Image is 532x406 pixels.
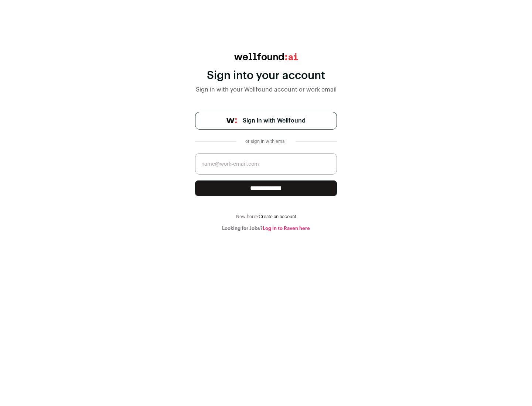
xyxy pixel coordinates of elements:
[234,53,298,60] img: wellfound:ai
[195,153,337,175] input: name@work-email.com
[263,226,310,231] a: Log in to Raven here
[195,214,337,220] div: New here?
[195,85,337,94] div: Sign in with your Wellfound account or work email
[259,214,296,219] a: Create an account
[242,138,290,144] div: or sign in with email
[195,112,337,130] a: Sign in with Wellfound
[195,226,337,231] div: Looking for Jobs?
[243,116,306,125] span: Sign in with Wellfound
[195,69,337,82] div: Sign into your account
[226,118,237,123] img: wellfound-symbol-flush-black-fb3c872781a75f747ccb3a119075da62bfe97bd399995f84a933054e44a575c4.png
